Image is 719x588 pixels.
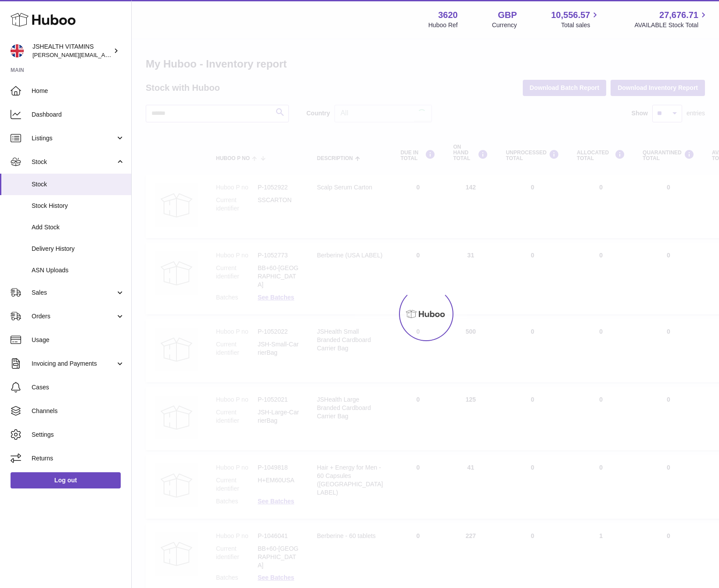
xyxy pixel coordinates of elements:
span: Listings [32,134,115,143]
span: Returns [32,454,125,463]
span: Home [32,87,125,95]
strong: 3620 [438,9,458,21]
div: JSHEALTH VITAMINS [32,43,111,59]
span: [PERSON_NAME][EMAIL_ADDRESS][DOMAIN_NAME] [32,51,176,58]
span: 10,556.57 [551,9,590,21]
a: 10,556.57 Total sales [551,9,600,29]
span: Stock [32,158,115,166]
div: Huboo Ref [428,21,458,29]
strong: GBP [498,9,517,21]
span: Channels [32,407,125,415]
span: Settings [32,431,125,439]
span: Sales [32,289,115,297]
span: Stock [32,180,125,189]
img: francesca@jshealthvitamins.com [11,44,24,57]
span: ASN Uploads [32,266,125,274]
a: Log out [11,472,121,488]
span: Delivery History [32,245,125,253]
span: Dashboard [32,110,125,119]
a: 27,676.71 AVAILABLE Stock Total [634,9,708,29]
span: Total sales [561,21,600,29]
span: 27,676.71 [659,9,698,21]
span: Orders [32,312,115,321]
div: Currency [492,21,517,29]
span: Invoicing and Payments [32,360,115,368]
span: AVAILABLE Stock Total [634,21,708,29]
span: Stock History [32,202,125,210]
span: Cases [32,383,125,392]
span: Add Stock [32,223,125,232]
span: Usage [32,336,125,344]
